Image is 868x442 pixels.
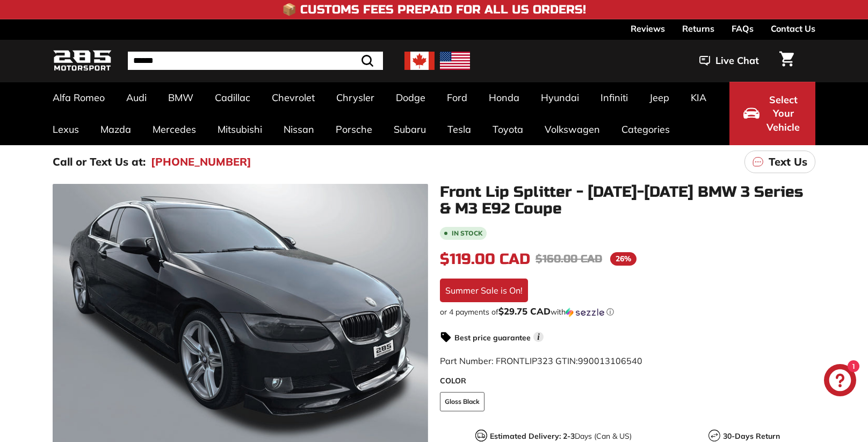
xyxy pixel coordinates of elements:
[482,113,534,145] a: Toyota
[765,93,801,134] span: Select Your Vehicle
[440,355,642,366] span: Part Number: FRONTLIP323 GTIN:
[771,19,815,38] a: Contact Us
[440,375,815,387] label: COLOR
[42,82,115,113] a: Alfa Romeo
[440,279,528,302] div: Summer Sale is On!
[639,82,680,113] a: Jeep
[151,154,251,170] a: [PHONE_NUMBER]
[440,306,815,317] div: or 4 payments of with
[682,19,714,38] a: Returns
[437,113,482,145] a: Tesla
[53,48,112,74] img: Logo_285_Motorsport_areodynamics_components
[715,54,759,68] span: Live Chat
[204,82,261,113] a: Cadillac
[680,82,717,113] a: KIA
[729,82,815,145] button: Select Your Vehicle
[325,82,385,113] a: Chrysler
[566,308,604,317] img: Sezzle
[282,3,586,16] h4: 📦 Customs Fees Prepaid for All US Orders!
[490,431,632,442] p: Days (Can & US)
[534,113,611,145] a: Volkswagen
[773,42,800,79] a: Cart
[498,305,551,317] span: $29.75 CAD
[53,154,146,170] p: Call or Text Us at:
[142,113,207,145] a: Mercedes
[452,230,482,237] b: In stock
[157,82,204,113] a: BMW
[440,306,815,317] div: or 4 payments of$29.75 CADwithSezzle Click to learn more about Sezzle
[744,151,815,173] a: Text Us
[383,113,437,145] a: Subaru
[454,333,531,343] strong: Best price guarantee
[273,113,325,145] a: Nissan
[128,52,383,70] input: Search
[611,113,681,145] a: Categories
[732,19,754,38] a: FAQs
[685,47,773,74] button: Live Chat
[42,113,90,145] a: Lexus
[436,82,478,113] a: Ford
[821,364,859,399] inbox-online-store-chat: Shopify online store chat
[536,252,602,266] span: $160.00 CAD
[440,250,530,268] span: $119.00 CAD
[207,113,273,145] a: Mitsubishi
[90,113,142,145] a: Mazda
[385,82,436,113] a: Dodge
[533,332,544,342] span: i
[590,82,639,113] a: Infiniti
[261,82,325,113] a: Chevrolet
[325,113,383,145] a: Porsche
[610,252,636,266] span: 26%
[530,82,590,113] a: Hyundai
[115,82,157,113] a: Audi
[440,184,815,217] h1: Front Lip Splitter - [DATE]-[DATE] BMW 3 Series & M3 E92 Coupe
[490,431,575,441] strong: Estimated Delivery: 2-3
[631,19,665,38] a: Reviews
[578,355,642,366] span: 990013106540
[769,154,807,170] p: Text Us
[723,431,780,441] strong: 30-Days Return
[478,82,530,113] a: Honda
